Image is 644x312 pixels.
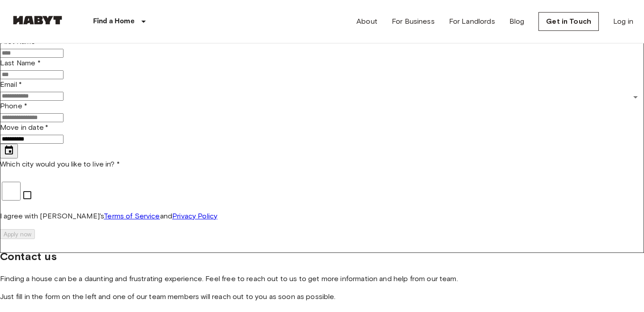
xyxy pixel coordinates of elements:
p: Find a Home [93,16,135,27]
input: I agree with [PERSON_NAME]'sTerms of ServiceandPrivacy Policy [2,182,21,201]
a: Get in Touch [538,12,599,31]
a: About [356,16,377,27]
a: Blog [509,16,525,27]
a: Privacy Policy [172,212,217,220]
a: For Landlords [449,16,495,27]
a: Terms of Service [104,212,160,220]
a: For Business [392,16,435,27]
img: Habyt [11,16,64,25]
a: Log in [613,16,633,27]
